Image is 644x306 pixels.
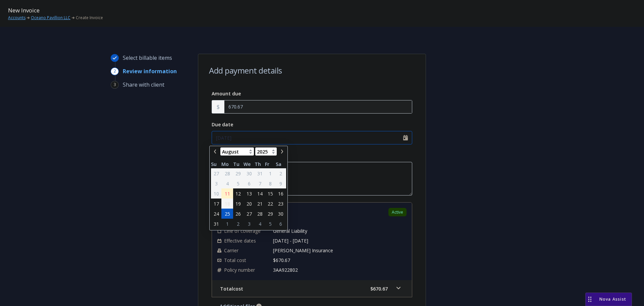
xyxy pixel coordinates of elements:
span: 5 [237,180,239,187]
td: 8 [265,178,275,188]
td: 29 [265,209,275,219]
div: Active [388,208,407,216]
span: 28 [225,170,230,177]
td: 19 [233,199,244,209]
div: 2 [111,68,119,75]
td: 25 [221,209,233,219]
span: 12 [235,190,241,197]
span: Line of coverage [224,227,261,234]
span: 7 [259,180,261,187]
h1: Add payment details [209,65,282,76]
a: chevronLeft [211,147,219,156]
td: 4 [221,178,233,188]
span: $670.67 [273,257,290,263]
td: 28 [221,168,233,178]
span: 21 [257,200,263,207]
span: 9 [279,180,282,187]
span: Total cost [224,257,246,264]
td: 14 [255,188,265,199]
span: 3 [215,180,218,187]
span: Carrier [224,247,238,254]
span: Create Invoice [76,15,103,21]
td: 2 [233,219,244,229]
span: 16 [278,190,283,197]
td: 10 [211,188,221,199]
input: MM/DD/YYYY [212,131,412,144]
td: 27 [211,168,221,178]
td: 1 [265,168,275,178]
span: 4 [226,180,229,187]
span: 19 [235,200,241,207]
td: 5 [233,178,244,188]
div: Review information [123,67,177,75]
span: Due date [212,121,233,128]
td: 18 [221,199,233,209]
span: 22 [268,200,273,207]
textarea: Enter invoice description here [212,162,412,195]
div: Select billable items [123,54,172,62]
span: 18 [225,200,230,207]
span: 31 [214,220,219,227]
span: 14 [257,190,263,197]
span: Th [255,161,265,168]
td: 31 [255,168,265,178]
span: 4 [259,220,261,227]
span: 2 [237,220,239,227]
span: 2 [279,170,282,177]
input: 0.00 [224,100,412,113]
span: Sa [276,161,286,168]
td: 11 [221,188,233,199]
td: 21 [255,199,265,209]
td: 27 [244,209,255,219]
span: Fr [265,161,275,168]
td: 16 [276,188,286,199]
span: 10 [214,190,219,197]
a: Oceano Pavillion LLC [31,15,70,21]
span: 1 [226,220,229,227]
span: 27 [247,210,252,217]
span: 5 [269,220,272,227]
span: 8 [269,180,272,187]
div: Share with client [123,81,164,89]
button: Nova Assist [585,293,632,306]
span: Effective dates [224,237,256,244]
span: 6 [279,220,282,227]
span: [PERSON_NAME] Insurance [273,247,407,254]
td: 23 [276,199,286,209]
span: 1 [269,170,272,177]
td: 15 [265,188,275,199]
span: General Liability [273,227,407,234]
span: 3 [248,220,251,227]
td: 24 [211,209,221,219]
span: [DATE] - [DATE] [273,237,407,244]
td: 30 [244,168,255,178]
span: 24 [214,210,219,217]
span: Nova Assist [599,296,626,302]
a: Accounts [8,15,25,21]
span: Mo [221,161,233,168]
td: 2 [276,168,286,178]
td: 12 [233,188,244,199]
span: 6 [248,180,251,187]
span: New Invoice [8,6,40,15]
a: chevronRight [278,147,286,156]
td: 1 [221,219,233,229]
td: 3 [211,178,221,188]
span: 28 [257,210,263,217]
span: 29 [268,210,273,217]
span: 30 [278,210,283,217]
td: 4 [255,219,265,229]
td: 13 [244,188,255,199]
div: 3 [111,81,119,89]
td: 20 [244,199,255,209]
span: Amount due [212,90,241,97]
td: 31 [211,219,221,229]
td: 9 [276,178,286,188]
span: Tu [233,161,244,168]
span: Total cost [220,285,243,292]
td: 3 [244,219,255,229]
span: 13 [247,190,252,197]
td: 22 [265,199,275,209]
span: We [244,161,255,168]
td: 29 [233,168,244,178]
